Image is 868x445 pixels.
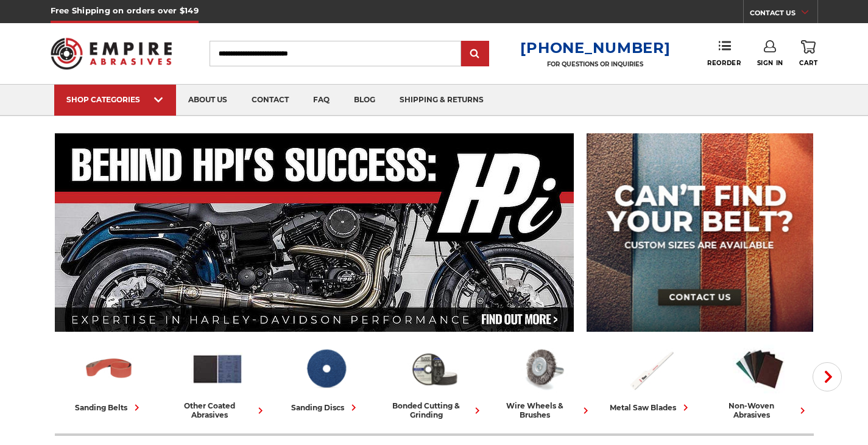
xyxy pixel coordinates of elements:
div: SHOP CATEGORIES [66,95,164,104]
a: other coated abrasives [168,343,267,419]
a: CONTACT US [750,6,817,23]
span: Sign In [757,59,783,67]
img: Banner for an interview featuring Horsepower Inc who makes Harley performance upgrades featured o... [55,133,574,332]
a: bonded cutting & grinding [385,343,484,419]
div: non-woven abrasives [710,401,809,419]
img: Sanding Belts [82,343,136,395]
a: Reorder [707,40,741,66]
img: Wire Wheels & Brushes [516,343,570,395]
div: other coated abrasives [168,401,267,419]
div: wire wheels & brushes [493,401,592,419]
a: about us [176,85,239,116]
div: metal saw blades [610,401,692,414]
span: Reorder [707,59,741,67]
a: blog [342,85,387,116]
button: Next [813,362,842,391]
img: Other Coated Abrasives [191,343,244,395]
img: Empire Abrasives [51,30,172,77]
a: metal saw blades [602,343,700,414]
div: sanding belts [75,401,143,414]
a: Cart [799,40,817,67]
p: FOR QUESTIONS OR INQUIRIES [520,60,670,68]
div: bonded cutting & grinding [385,401,484,419]
span: Cart [799,59,817,67]
img: Bonded Cutting & Grinding [408,343,461,395]
img: promo banner for custom belts. [587,133,813,332]
a: sanding belts [60,343,158,414]
a: sanding discs [277,343,375,414]
img: Non-woven Abrasives [733,343,786,395]
a: non-woven abrasives [710,343,809,419]
img: Metal Saw Blades [624,343,678,395]
a: shipping & returns [387,85,496,116]
a: contact [239,85,301,116]
a: [PHONE_NUMBER] [520,39,670,57]
a: faq [301,85,342,116]
input: Submit [463,42,487,66]
a: wire wheels & brushes [493,343,592,419]
img: Sanding Discs [299,343,353,395]
div: sanding discs [291,401,360,414]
